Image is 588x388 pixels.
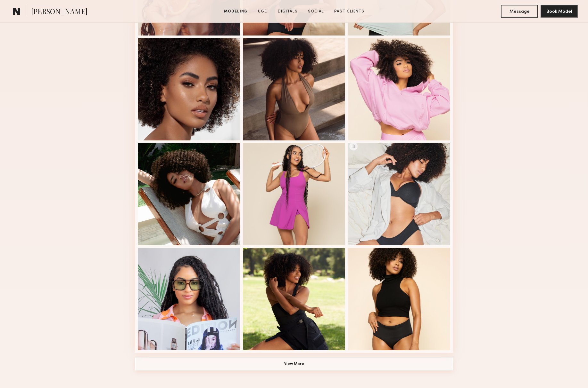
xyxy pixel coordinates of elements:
[332,9,367,14] a: Past Clients
[255,9,270,14] a: UGC
[135,358,453,370] button: View More
[305,9,327,14] a: Social
[501,5,538,18] button: Message
[31,6,87,18] span: [PERSON_NAME]
[275,9,300,14] a: Digitals
[221,9,250,14] a: Modeling
[541,5,578,18] button: Book Model
[541,8,578,14] a: Book Model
